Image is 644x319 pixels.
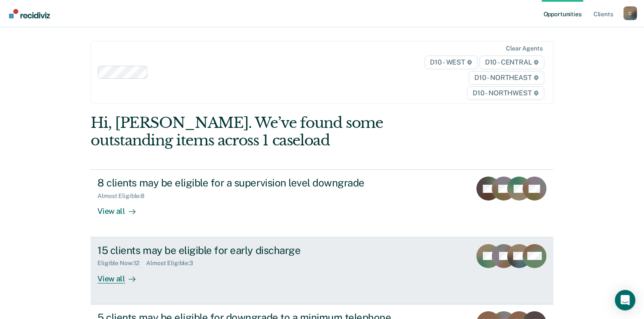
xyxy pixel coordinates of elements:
div: Clear agents [506,45,542,52]
a: 15 clients may be eligible for early dischargeEligible Now:12Almost Eligible:3View all [91,237,553,304]
span: D10 - CENTRAL [479,56,544,69]
button: Profile dropdown button [623,6,637,20]
div: View all [97,200,145,216]
span: D10 - WEST [425,56,478,69]
div: Eligible Now : 12 [97,260,146,267]
span: D10 - NORTHWEST [467,86,544,100]
div: Hi, [PERSON_NAME]. We’ve found some outstanding items across 1 caseload [91,114,461,149]
div: Open Intercom Messenger [615,290,635,310]
div: Almost Eligible : 8 [97,192,151,200]
div: View all [97,267,145,284]
div: 8 clients may be eligible for a supervision level downgrade [97,177,397,189]
img: Recidiviz [9,9,50,18]
span: D10 - NORTHEAST [469,71,544,85]
div: Almost Eligible : 3 [146,260,200,267]
div: 15 clients may be eligible for early discharge [97,244,397,257]
a: 8 clients may be eligible for a supervision level downgradeAlmost Eligible:8View all [91,169,553,237]
div: C [623,6,637,20]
